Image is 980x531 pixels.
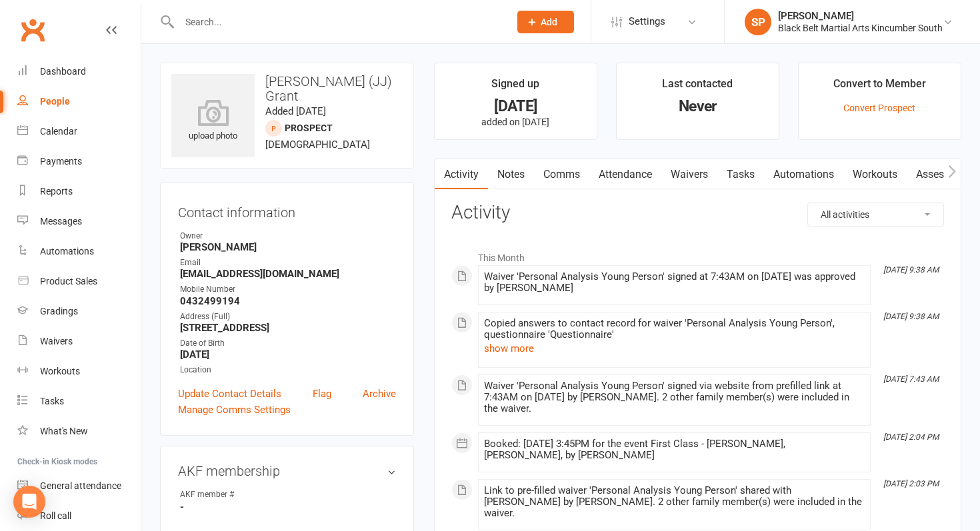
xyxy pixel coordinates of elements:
div: upload photo [171,99,255,143]
div: People [40,96,70,107]
a: Activity [435,159,488,190]
i: [DATE] 7:43 AM [883,374,939,384]
a: Comms [534,159,589,190]
button: Add [517,11,574,33]
div: General attendance [40,480,121,491]
span: Add [541,17,557,27]
div: Last contacted [662,75,733,99]
div: Mobile Number [180,283,396,296]
time: Added [DATE] [265,105,326,117]
div: Calendar [40,126,77,137]
a: Clubworx [16,13,49,47]
div: [DATE] [447,99,585,113]
div: Waivers [40,336,73,346]
a: Automations [17,237,141,266]
div: Gradings [40,306,78,316]
a: Notes [488,159,534,190]
strong: [EMAIL_ADDRESS][DOMAIN_NAME] [180,268,396,280]
strong: 0432499194 [180,295,396,307]
a: Archive [363,386,396,402]
div: Automations [40,246,94,257]
div: Waiver 'Personal Analysis Young Person' signed at 7:43AM on [DATE] was approved by [PERSON_NAME] [484,271,865,294]
strong: [PERSON_NAME] [180,241,396,253]
div: Reports [40,186,73,197]
a: What's New [17,416,141,446]
a: Calendar [17,117,141,147]
a: People [17,87,141,117]
div: Product Sales [40,276,97,286]
div: Waiver 'Personal Analysis Young Person' signed via website from prefilled link at 7:43AM on [DATE... [484,380,865,414]
h3: [PERSON_NAME] (JJ) Grant [171,74,403,103]
i: [DATE] 2:04 PM [883,432,939,442]
a: Waivers [661,159,717,190]
div: Payments [40,156,82,167]
div: Copied answers to contact record for waiver 'Personal Analysis Young Person', questionnaire 'Ques... [484,318,865,340]
i: [DATE] 2:03 PM [883,479,939,488]
i: [DATE] 9:38 AM [883,265,939,274]
div: Booked: [DATE] 3:45PM for the event First Class - [PERSON_NAME], [PERSON_NAME], by [PERSON_NAME] [484,438,865,461]
strong: [DATE] [180,348,396,360]
div: AKF member # [180,488,290,501]
a: Product Sales [17,266,141,296]
div: Convert to Member [833,75,926,99]
div: Tasks [40,396,64,406]
div: What's New [40,426,88,436]
a: Payments [17,147,141,177]
strong: - [180,501,396,513]
a: Waivers [17,326,141,356]
div: Messages [40,216,82,227]
button: show more [484,340,534,356]
h3: Activity [451,203,944,223]
span: Settings [629,7,665,37]
span: [DEMOGRAPHIC_DATA] [265,139,370,151]
div: Workouts [40,366,80,376]
div: Owner [180,230,396,243]
a: Gradings [17,296,141,326]
a: Roll call [17,501,141,531]
a: Manage Comms Settings [178,402,291,418]
a: Convert Prospect [843,103,915,113]
div: Date of Birth [180,337,396,350]
div: [PERSON_NAME] [778,10,943,22]
div: Black Belt Martial Arts Kincumber South [778,22,943,34]
a: Tasks [717,159,764,190]
li: This Month [451,244,944,265]
a: Reports [17,177,141,207]
div: Dashboard [40,66,86,77]
strong: [STREET_ADDRESS] [180,322,396,334]
div: SP [745,9,771,35]
a: Workouts [843,159,907,190]
i: [DATE] 9:38 AM [883,312,939,321]
input: Search... [175,13,500,31]
a: Workouts [17,356,141,386]
h3: AKF membership [178,464,396,478]
snap: prospect [285,123,333,133]
a: Messages [17,207,141,237]
a: Attendance [589,159,661,190]
a: Dashboard [17,57,141,87]
div: Link to pre-filled waiver 'Personal Analysis Young Person' shared with [PERSON_NAME] by [PERSON_N... [484,485,865,519]
h3: Contact information [178,200,396,220]
p: added on [DATE] [447,117,585,127]
a: Tasks [17,386,141,416]
div: Open Intercom Messenger [13,486,45,518]
a: Automations [764,159,843,190]
div: Address (Full) [180,310,396,323]
div: Signed up [491,75,539,99]
div: Never [629,99,767,113]
div: Location [180,364,396,376]
div: Roll call [40,510,71,521]
div: Email [180,257,396,269]
a: Flag [313,386,331,402]
a: Update Contact Details [178,386,281,402]
a: General attendance kiosk mode [17,471,141,501]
